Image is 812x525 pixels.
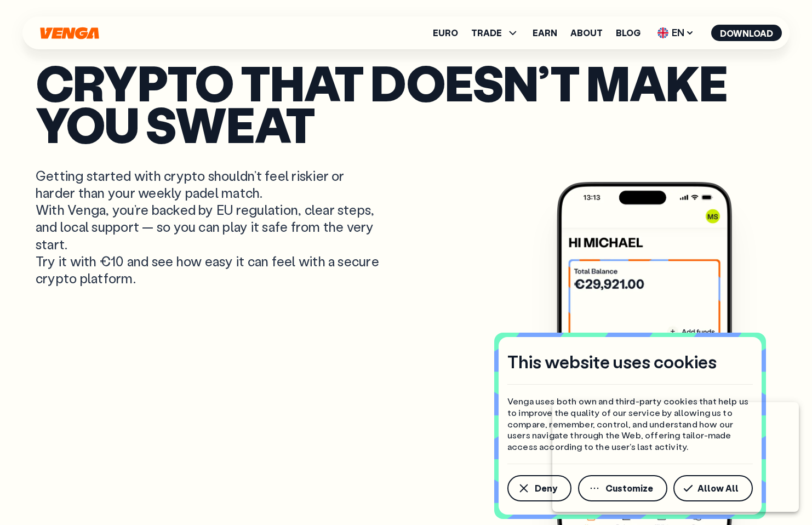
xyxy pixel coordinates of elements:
[36,61,776,145] p: Crypto that doesn’t make you sweat
[657,27,668,38] img: flag-uk
[433,28,458,37] a: Euro
[36,167,382,287] p: Getting started with crypto shouldn’t feel riskier or harder than your weekly padel match. With V...
[654,24,698,42] span: EN
[507,350,717,373] h4: This website uses cookies
[711,25,782,41] button: Download
[533,28,557,37] a: Earn
[616,28,641,37] a: Blog
[507,475,571,501] button: Deny
[507,396,753,453] p: Venga uses both own and third-party cookies that help us to improve the quality of our service by...
[535,484,557,493] span: Deny
[471,26,519,39] span: TRADE
[570,28,603,37] a: About
[471,28,502,37] span: TRADE
[39,27,100,39] svg: Home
